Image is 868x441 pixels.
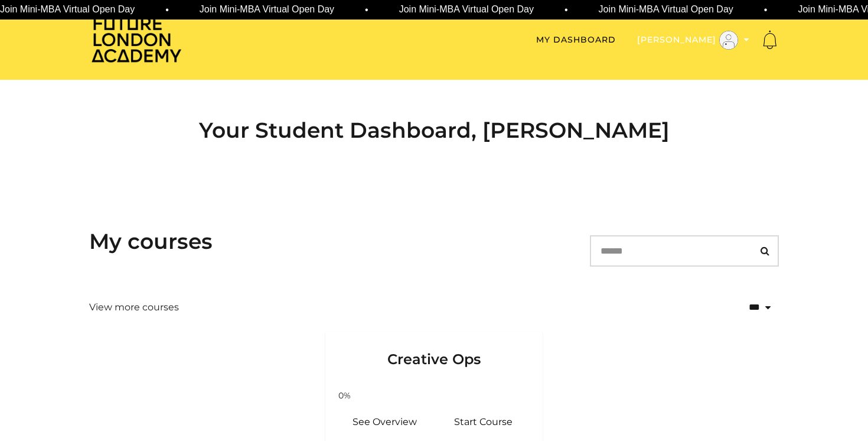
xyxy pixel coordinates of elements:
span: • [165,3,169,17]
span: 0% [330,390,358,402]
a: My Dashboard [536,34,616,46]
a: Creative Ops: See Overview [335,408,434,436]
img: Home Page [89,15,184,63]
span: • [365,3,368,17]
span: • [764,3,768,17]
h3: Creative Ops [340,332,528,368]
h3: My courses [89,229,213,254]
h2: Your Student Dashboard, [PERSON_NAME] [89,118,779,143]
button: Toggle menu [637,31,749,50]
span: • [564,3,568,17]
select: status [697,292,779,323]
a: View more courses [89,300,179,314]
a: Creative Ops: Resume Course [434,408,533,436]
a: Creative Ops [325,332,543,382]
